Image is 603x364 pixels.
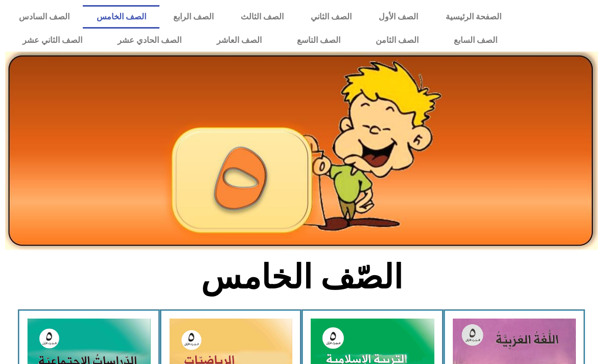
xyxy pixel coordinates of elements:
h2: الصّف الخامس [133,257,471,297]
a: الصف الثالث [227,5,297,29]
a: الصف الثاني عشر [5,29,100,52]
a: الصف التاسع [280,29,358,52]
a: الصف الأول [365,5,432,29]
a: الصف العاشر [199,29,280,52]
a: الصف السابع [436,29,515,52]
a: الصف الثامن [358,29,436,52]
a: الصف الخامس [83,5,159,29]
a: الصف الثاني [297,5,365,29]
a: الصف الرابع [159,5,227,29]
a: الصفحة الرئيسية [432,5,515,29]
a: الصف السادس [5,5,83,29]
a: الصف الحادي عشر [100,29,199,52]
